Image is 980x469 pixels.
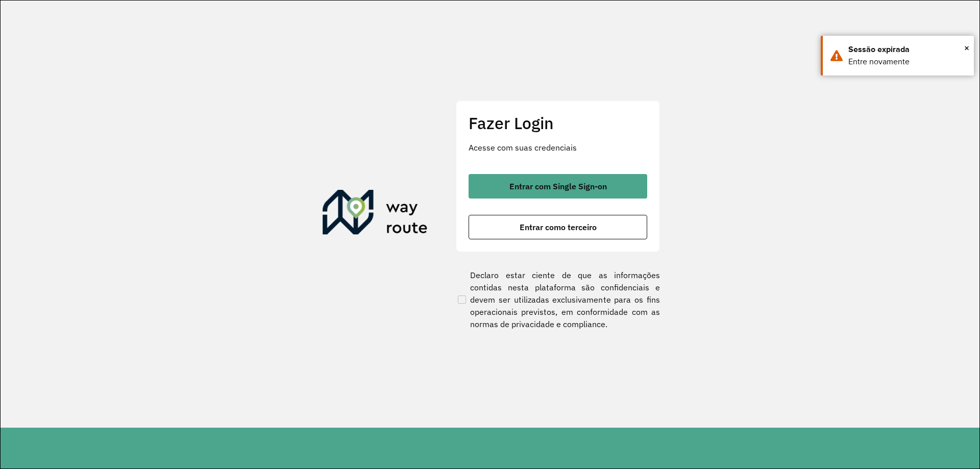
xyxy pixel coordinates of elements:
span: Entrar com Single Sign-on [509,182,607,190]
img: Roteirizador AmbevTech [323,190,428,239]
button: button [469,174,647,199]
div: Sessão expirada [848,43,966,56]
p: Acesse com suas credenciais [469,141,647,154]
label: Declaro estar ciente de que as informações contidas nesta plataforma são confidenciais e devem se... [456,269,660,330]
span: Entrar como terceiro [520,223,597,231]
div: Entre novamente [848,56,966,68]
span: × [964,40,969,56]
h2: Fazer Login [469,113,647,133]
button: Close [964,40,969,56]
button: button [469,215,647,239]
